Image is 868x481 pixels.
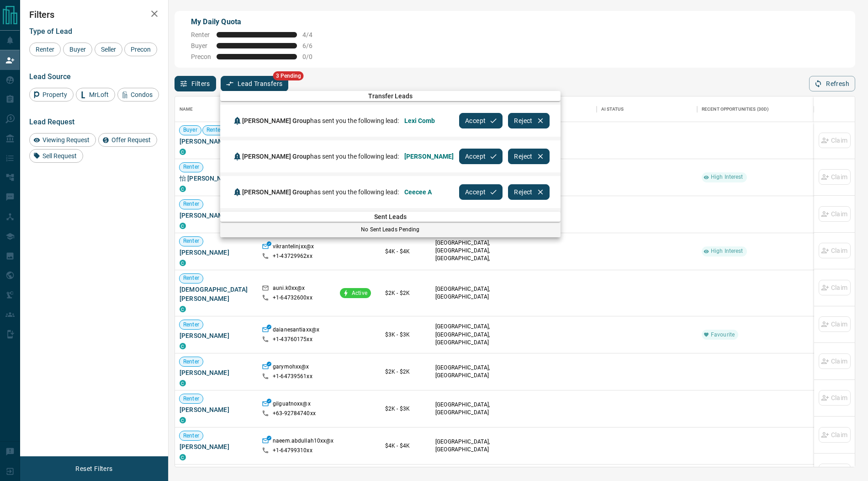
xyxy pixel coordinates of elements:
[242,117,310,124] span: [PERSON_NAME] Group
[220,225,561,234] p: No Sent Leads Pending
[459,184,503,200] button: Accept
[508,149,549,164] button: Reject
[242,188,310,196] span: [PERSON_NAME] Group
[404,188,432,196] span: Ceecee A
[508,184,549,200] button: Reject
[242,188,399,196] span: has sent you the following lead:
[220,92,561,100] span: Transfer Leads
[404,153,454,160] span: [PERSON_NAME]
[242,117,399,124] span: has sent you the following lead:
[459,113,503,128] button: Accept
[404,117,435,124] span: Lexi Comb
[242,153,399,160] span: has sent you the following lead:
[242,153,310,160] span: [PERSON_NAME] Group
[459,149,503,164] button: Accept
[220,213,561,220] span: Sent Leads
[508,113,549,128] button: Reject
